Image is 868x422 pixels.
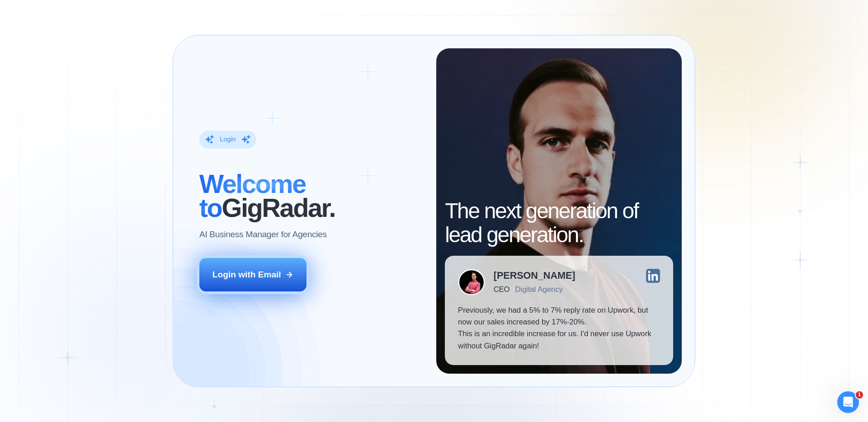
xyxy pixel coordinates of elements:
p: AI Business Manager for Agencies [199,229,327,240]
div: CEO [494,285,509,294]
h2: ‍ GigRadar. [199,172,423,220]
div: Login [220,135,236,144]
p: Previously, we had a 5% to 7% reply rate on Upwork, but now our sales increased by 17%-20%. This ... [458,305,660,352]
button: Login with Email [199,258,307,291]
span: Welcome to [199,169,306,222]
iframe: Intercom live chat [837,391,859,413]
div: Digital Agency [515,285,563,294]
h2: The next generation of lead generation. [445,199,673,247]
div: Login with Email [212,269,281,281]
span: 1 [856,391,863,399]
div: [PERSON_NAME] [494,271,576,281]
